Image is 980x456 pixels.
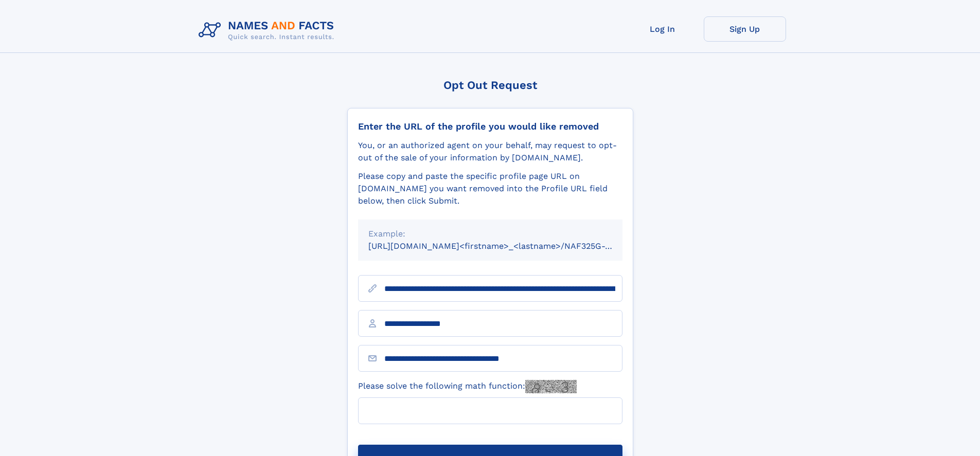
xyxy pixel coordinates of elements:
[368,241,642,251] small: [URL][DOMAIN_NAME]<firstname>_<lastname>/NAF325G-xxxxxxxx
[368,228,612,240] div: Example:
[358,121,622,132] div: Enter the URL of the profile you would like removed
[358,170,622,207] div: Please copy and paste the specific profile page URL on [DOMAIN_NAME] you want removed into the Pr...
[704,16,786,42] a: Sign Up
[194,16,343,44] img: Logo Names and Facts
[347,79,633,92] div: Opt Out Request
[358,380,577,393] label: Please solve the following math function:
[358,139,622,164] div: You, or an authorized agent on your behalf, may request to opt-out of the sale of your informatio...
[621,16,704,42] a: Log In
